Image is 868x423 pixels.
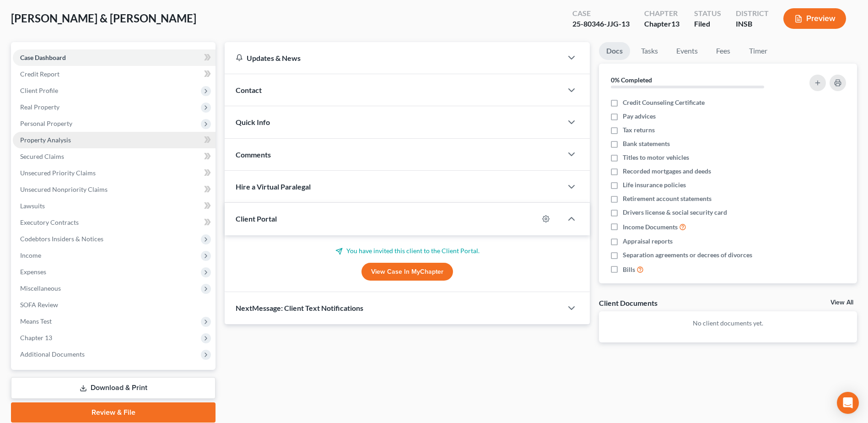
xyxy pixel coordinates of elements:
a: Fees [709,42,738,60]
a: Executory Contracts [13,214,216,231]
span: Drivers license & social security card [623,208,727,217]
a: SOFA Review [13,297,216,313]
span: Codebtors Insiders & Notices [20,235,103,243]
span: Unsecured Nonpriority Claims [20,185,108,193]
p: No client documents yet. [606,319,850,328]
span: Bills [623,265,635,274]
span: Unsecured Priority Claims [20,169,96,177]
span: Income Documents [623,222,678,232]
p: You have invited this client to the Client Portal. [236,246,579,255]
button: Preview [783,8,846,29]
div: Status [694,8,721,19]
span: Credit Report [20,70,59,78]
a: Secured Claims [13,148,216,165]
span: Additional Documents [20,350,85,358]
span: Separation agreements or decrees of divorces [623,250,752,260]
span: Client Portal [236,214,277,223]
span: Secured Claims [20,152,64,160]
span: NextMessage: Client Text Notifications [236,304,363,312]
span: Tax returns [623,125,655,135]
a: Unsecured Nonpriority Claims [13,181,216,198]
a: View All [830,299,853,306]
a: Review & File [11,402,216,423]
span: [PERSON_NAME] & [PERSON_NAME] [11,11,196,25]
span: Life insurance policies [623,180,686,190]
span: Lawsuits [20,202,45,210]
a: Events [669,42,705,60]
a: Timer [742,42,775,60]
span: Case Dashboard [20,54,66,61]
span: Recorded mortgages and deeds [623,167,711,176]
span: Hire a Virtual Paralegal [236,182,311,191]
div: Case [572,8,630,19]
span: Titles to motor vehicles [623,153,689,162]
a: View Case in MyChapter [361,263,453,281]
span: 13 [671,19,679,28]
div: Updates & News [236,53,551,63]
a: Download & Print [11,377,216,399]
span: Means Test [20,317,52,325]
span: Chapter 13 [20,334,52,342]
a: Credit Report [13,66,216,82]
div: INSB [736,19,769,29]
span: Client Profile [20,87,58,94]
div: Chapter [644,8,679,19]
span: Pay advices [623,112,656,121]
div: Open Intercom Messenger [837,392,859,414]
span: Expenses [20,268,46,276]
strong: 0% Completed [611,76,652,84]
a: Case Dashboard [13,49,216,66]
div: Filed [694,19,721,29]
span: Property Analysis [20,136,71,144]
span: Miscellaneous [20,284,61,292]
a: Unsecured Priority Claims [13,165,216,181]
div: District [736,8,769,19]
div: Client Documents [599,298,658,308]
span: Contact [236,86,262,94]
span: Executory Contracts [20,218,79,226]
div: Chapter [644,19,679,29]
a: Tasks [634,42,665,60]
span: Retirement account statements [623,194,712,203]
span: SOFA Review [20,301,58,309]
span: Credit Counseling Certificate [623,98,705,107]
a: Docs [599,42,630,60]
span: Real Property [20,103,59,111]
a: Property Analysis [13,132,216,148]
div: 25-80346-JJG-13 [572,19,630,29]
span: Comments [236,150,271,159]
span: Quick Info [236,118,270,126]
span: Income [20,251,41,259]
span: Personal Property [20,119,72,127]
a: Lawsuits [13,198,216,214]
span: Bank statements [623,139,670,148]
span: Appraisal reports [623,237,673,246]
